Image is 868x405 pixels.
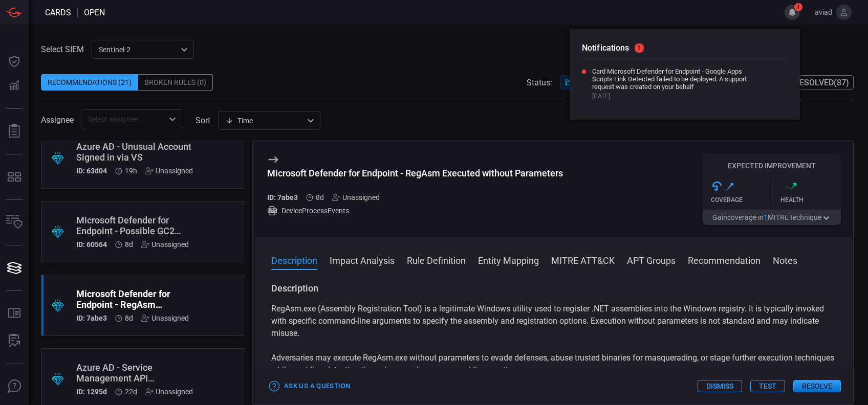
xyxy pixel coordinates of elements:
div: Recommendations (21) [41,74,138,91]
div: Coverage [711,196,772,204]
h5: ID: 1295d [76,388,107,396]
div: Broken Rules (0) [138,74,213,91]
button: Open [165,112,180,126]
button: Description [271,254,317,266]
span: 1 [764,213,768,221]
button: Reports [2,119,27,144]
span: [DATE] [592,93,756,100]
button: Detections [2,74,27,98]
button: 1 [785,5,800,20]
h5: ID: 63d04 [76,167,107,175]
span: Aug 11, 2025 3:44 PM [125,167,137,175]
h5: ID: 7abe3 [76,314,107,322]
button: Ask Us a Question [267,378,353,394]
button: Open(21) [560,75,618,89]
span: 1 [635,43,644,53]
div: Microsoft Defender for Endpoint - RegAsm Executed without Parameters [76,288,189,310]
div: Microsoft Defender for Endpoint - RegAsm Executed without Parameters [267,168,563,178]
label: Select SIEM [41,44,84,54]
span: Assignee [41,115,74,125]
label: sort [196,116,210,125]
input: Select assignee [84,112,163,125]
span: aviad [804,8,832,16]
span: Aug 04, 2025 1:49 PM [125,314,133,322]
span: Card Microsoft Defender for Endpoint - Google Apps Scripts Link Detected failed to be deployed. A... [592,67,756,91]
span: 1 [794,3,802,11]
button: Resolved(87) [777,75,854,89]
button: Notes [773,254,797,266]
div: DeviceProcessEvents [267,206,563,216]
button: MITRE - Detection Posture [2,165,27,189]
h5: ID: 60564 [76,240,107,249]
button: Rule Definition [407,254,466,266]
div: Azure AD - Service Management API Authentication via Client Secret [76,362,193,384]
div: Time [225,116,304,126]
span: open [84,8,105,17]
h2: Notifications [582,41,788,59]
h3: Description [271,282,837,295]
button: Cards [2,256,27,280]
button: Test [750,380,785,392]
button: Recommendation [688,254,761,266]
button: Impact Analysis [330,254,395,266]
span: Jul 21, 2025 4:04 PM [125,388,137,396]
button: Gaincoverage in1MITRE technique [703,210,841,225]
button: Dismiss [698,380,742,392]
button: MITRE ATT&CK [551,254,615,266]
span: Resolved ( 87 ) [794,78,849,87]
div: Unassigned [332,193,380,201]
div: Unassigned [141,314,189,322]
span: Aug 04, 2025 1:49 PM [125,240,133,249]
p: sentinel-2 [99,44,178,55]
span: Status: [527,78,552,87]
div: Health [780,196,841,204]
h5: ID: 7abe3 [267,193,298,201]
button: Rule Catalog [2,301,27,326]
button: Ask Us A Question [2,374,27,399]
button: Inventory [2,210,27,235]
div: Azure AD - Unusual Account Signed in via VS [76,141,193,163]
div: Unassigned [145,167,193,175]
button: Resolve [793,380,841,392]
p: Adversaries may execute RegAsm.exe without parameters to evade defenses, abuse trusted binaries f... [271,352,837,376]
button: Entity Mapping [478,254,539,266]
button: APT Groups [627,254,676,266]
div: Unassigned [141,240,189,249]
button: ALERT ANALYSIS [2,329,27,353]
p: RegAsm.exe (Assembly Registration Tool) is a legitimate Windows utility used to register .NET ass... [271,303,837,340]
div: Microsoft Defender for Endpoint - Possible GC2 Activity [76,215,189,236]
span: Cards [45,8,71,17]
button: Dashboard [2,49,27,74]
span: Aug 04, 2025 1:49 PM [316,193,324,201]
h5: Expected Improvement [703,162,841,170]
div: Unassigned [145,388,193,396]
